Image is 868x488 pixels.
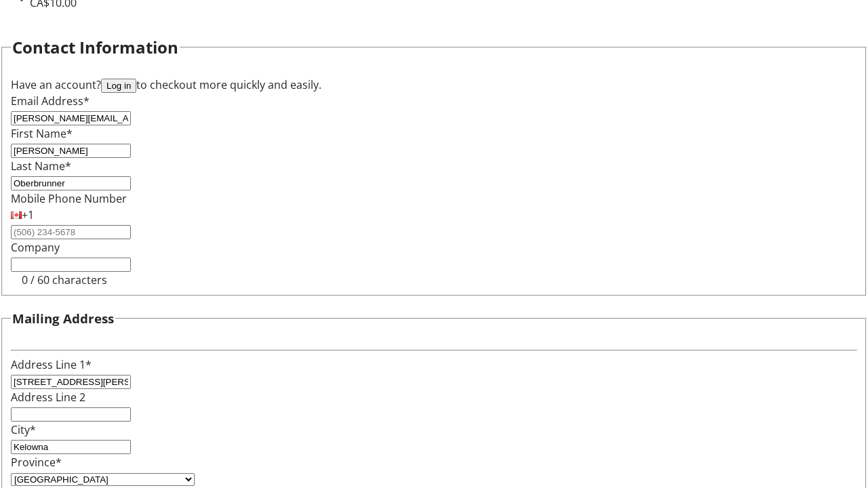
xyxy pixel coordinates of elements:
[11,159,71,174] label: Last Name*
[22,272,107,287] tr-character-limit: 0 / 60 characters
[11,77,857,93] div: Have an account? to checkout more quickly and easily.
[11,375,131,389] input: Address
[11,455,62,470] label: Province*
[11,225,131,239] input: (506) 234-5678
[12,35,178,60] h2: Contact Information
[101,79,136,93] button: Log in
[11,422,36,437] label: City*
[12,309,114,328] h3: Mailing Address
[11,94,90,108] label: Email Address*
[11,240,60,255] label: Company
[11,126,73,141] label: First Name*
[11,191,127,206] label: Mobile Phone Number
[11,390,85,405] label: Address Line 2
[11,357,92,372] label: Address Line 1*
[11,440,131,454] input: City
